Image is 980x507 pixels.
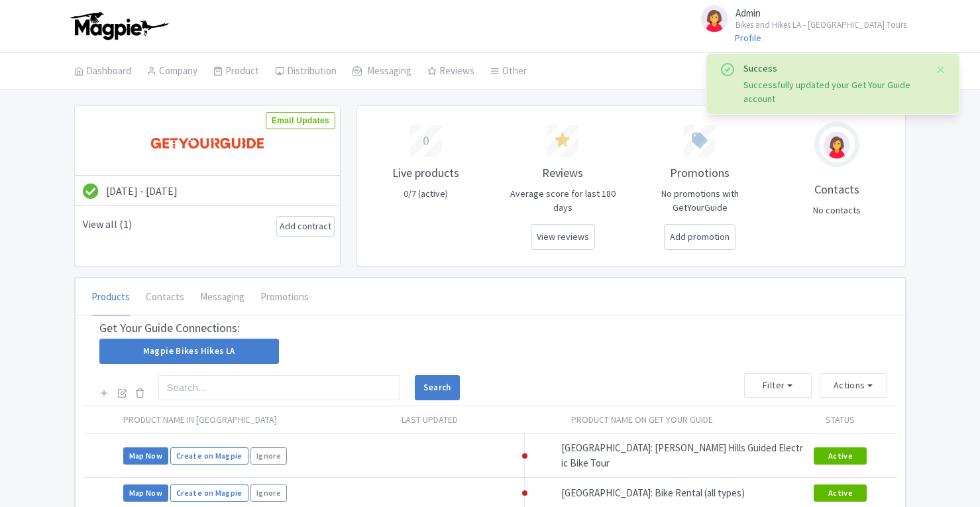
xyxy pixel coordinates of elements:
a: Magpie Bikes Hikes LA [99,339,279,364]
input: Search... [158,375,400,400]
a: Create on Magpie [170,447,248,465]
button: Search [415,375,459,400]
a: Product [213,53,259,90]
p: Live products [365,164,486,182]
a: Add promotion [670,230,730,244]
a: Map Now [123,447,169,465]
a: Distribution [275,53,337,90]
img: logo-ab69f6fb50320c5b225c76a69d11143b.png [68,11,170,40]
a: Messaging [200,279,245,316]
a: Contacts [146,279,184,316]
button: Actions [820,373,887,398]
h3: Get Your Guide Connections: [99,321,873,335]
small: Bikes and Hikes LA - [GEOGRAPHIC_DATA] Tours [735,21,906,29]
th: Last updated [380,406,480,434]
p: No promotions with GetYourGuide [639,187,761,215]
th: Product Name on Get Your Guide [561,406,785,434]
span: [DATE] - [DATE] [106,184,178,197]
a: Ignore [250,484,287,502]
p: Reviews [502,164,624,182]
a: Company [147,53,197,90]
p: Average score for last 180 days [502,187,624,215]
a: View all (1) [80,215,135,233]
a: Create on Magpie [170,484,248,502]
a: Other [490,53,527,90]
p: 0/7 (active) [365,187,486,201]
a: Profile [735,32,761,44]
a: Promotions [260,279,309,316]
div: 0 [365,125,486,150]
a: Add contract [280,219,331,233]
button: Active [814,484,867,502]
p: Promotions [639,164,761,182]
p: No contacts [777,203,898,217]
th: Product Name in [GEOGRAPHIC_DATA] [113,406,340,434]
a: Messaging [353,53,411,90]
a: Ignore [250,447,287,465]
button: Filter [744,373,812,398]
td: [GEOGRAPHIC_DATA]: [PERSON_NAME] Hills Guided Electric Bike Tour [561,434,804,478]
a: Reviews [427,53,474,90]
button: Close [936,62,946,78]
img: avatar_key_member-9c1dde93af8b07d7383eb8b5fb890c87.png [698,3,730,34]
a: View reviews [537,230,589,244]
a: Products [91,279,130,316]
a: Admin Bikes and Hikes LA - [GEOGRAPHIC_DATA] Tours [690,3,906,34]
div: Success [743,62,925,76]
img: avatar_key_member-9c1dde93af8b07d7383eb8b5fb890c87.png [822,129,852,161]
span: Admin [735,7,761,19]
div: Successfully updated your Get Your Guide account [743,78,925,106]
p: Contacts [777,180,898,198]
img: o0sjzowjcva6lv7rkc9y.svg [148,122,267,164]
input: Email Updates [266,112,335,129]
a: Map Now [123,484,169,502]
a: Dashboard [74,53,131,90]
button: Active [814,447,867,465]
th: Status [804,406,877,434]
